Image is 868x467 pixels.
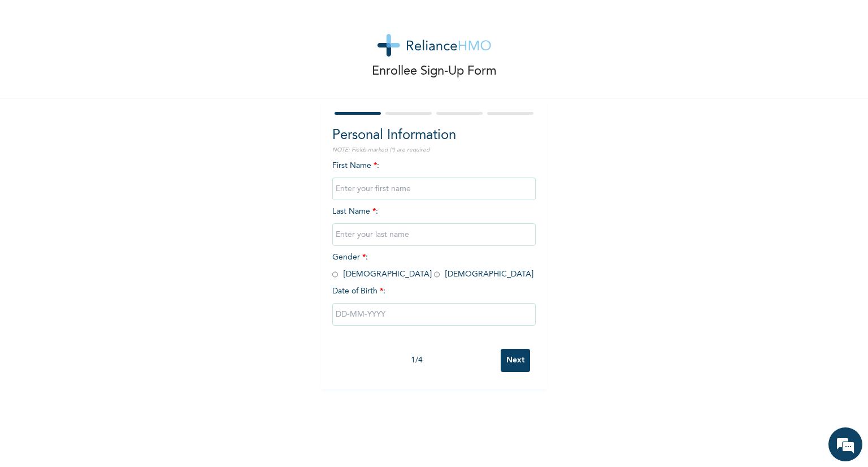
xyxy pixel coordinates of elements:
[501,349,530,372] input: Next
[332,207,536,239] span: Last Name :
[377,34,491,57] img: logo
[185,6,212,33] div: Minimize live chat window
[332,162,536,193] span: First Name :
[59,63,190,78] div: Chat with us now
[6,344,215,383] textarea: Type your message and hit 'Enter'
[332,223,536,246] input: Enter your last name
[332,354,501,366] div: 1 / 4
[372,62,497,81] p: Enrollee Sign-Up Form
[332,286,385,297] span: Date of Birth :
[332,253,533,278] span: Gender : [DEMOGRAPHIC_DATA] [DEMOGRAPHIC_DATA]
[332,178,536,200] input: Enter your first name
[332,126,536,146] h2: Personal Information
[66,160,156,274] span: We're online!
[21,57,46,85] img: d_794563401_company_1708531726252_794563401
[332,303,536,326] input: DD-MM-YYYY
[332,146,536,154] p: NOTE: Fields marked (*) are required
[6,403,111,411] span: Conversation
[111,383,216,418] div: FAQs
